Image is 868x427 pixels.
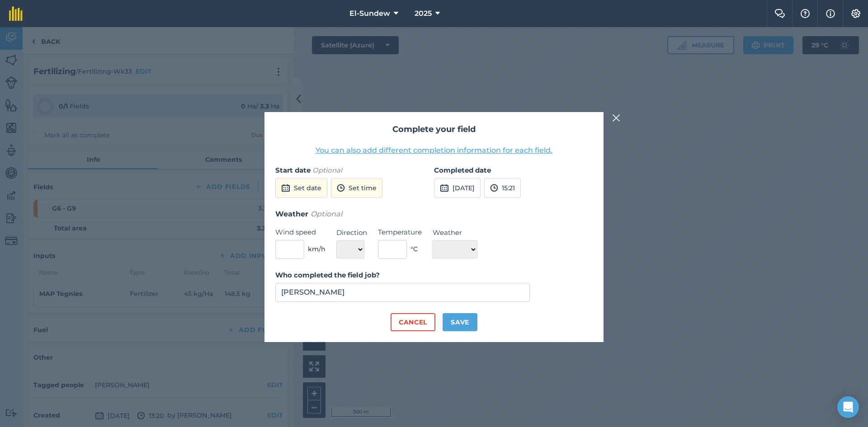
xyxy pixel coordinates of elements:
[378,227,422,238] label: Temperature
[308,244,325,254] span: km/h
[433,227,477,238] label: Weather
[337,183,345,193] img: svg+xml;base64,PD94bWwgdmVyc2lvbj0iMS4wIiBlbmNvZGluZz0idXRmLTgiPz4KPCEtLSBHZW5lcmF0b3I6IEFkb2JlIE...
[349,8,390,19] span: El-Sundew
[484,178,521,198] button: 15:21
[275,271,380,279] strong: Who completed the field job?
[410,244,418,254] span: ° C
[9,6,23,21] img: fieldmargin Logo
[275,123,593,136] h2: Complete your field
[281,183,290,193] img: svg+xml;base64,PD94bWwgdmVyc2lvbj0iMS4wIiBlbmNvZGluZz0idXRmLTgiPz4KPCEtLSBHZW5lcmF0b3I6IEFkb2JlIE...
[434,178,481,198] button: [DATE]
[837,396,859,418] div: Open Intercom Messenger
[800,9,811,18] img: A question mark icon
[275,208,593,220] h3: Weather
[316,145,552,156] button: You can also add different completion information for each field.
[275,227,325,238] label: Wind speed
[336,227,367,238] label: Direction
[331,178,382,198] button: Set time
[774,9,785,18] img: Two speech bubbles overlapping with the left bubble in the forefront
[850,9,861,18] img: A cog icon
[440,183,449,193] img: svg+xml;base64,PD94bWwgdmVyc2lvbj0iMS4wIiBlbmNvZGluZz0idXRmLTgiPz4KPCEtLSBHZW5lcmF0b3I6IEFkb2JlIE...
[311,210,342,218] em: Optional
[391,313,435,331] button: Cancel
[826,8,835,19] img: svg+xml;base64,PHN2ZyB4bWxucz0iaHR0cDovL3d3dy53My5vcmcvMjAwMC9zdmciIHdpZHRoPSIxNyIgaGVpZ2h0PSIxNy...
[275,178,327,198] button: Set date
[434,166,491,174] strong: Completed date
[490,183,498,193] img: svg+xml;base64,PD94bWwgdmVyc2lvbj0iMS4wIiBlbmNvZGluZz0idXRmLTgiPz4KPCEtLSBHZW5lcmF0b3I6IEFkb2JlIE...
[443,313,477,331] button: Save
[312,166,342,174] em: Optional
[612,113,620,123] img: svg+xml;base64,PHN2ZyB4bWxucz0iaHR0cDovL3d3dy53My5vcmcvMjAwMC9zdmciIHdpZHRoPSIyMiIgaGVpZ2h0PSIzMC...
[275,166,311,174] strong: Start date
[415,8,432,19] span: 2025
